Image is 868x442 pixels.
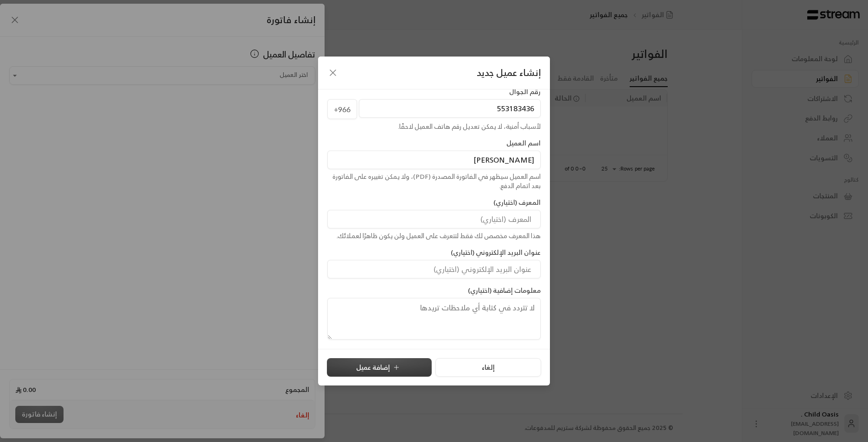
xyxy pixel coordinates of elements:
div: اسم العميل سيظهر في الفاتورة المصدرة (PDF)، ولا يمكن تغييره على الفاتورة بعد اتمام الدفع. [327,172,541,190]
div: هذا المعرف مخصص لك فقط لتتعرف على العميل ولن يكون ظاهرًا لعملائك. [327,231,541,240]
span: إنشاء عميل جديد [477,66,541,80]
label: معلومات إضافية (اختياري) [468,286,541,295]
label: اسم العميل [506,139,541,148]
button: إضافة عميل [327,358,432,377]
input: المعرف (اختياري) [327,210,541,228]
div: لأسباب أمنية، لا يمكن تعديل رقم هاتف العميل لاحقًا. [327,122,541,131]
input: رقم الجوال [359,99,541,118]
button: إلغاء [435,358,541,377]
label: المعرف (اختياري) [493,198,541,207]
span: +966 [327,99,357,120]
label: عنوان البريد الإلكتروني (اختياري) [451,248,541,257]
label: رقم الجوال [509,87,541,96]
input: اسم العميل [327,151,541,169]
input: عنوان البريد الإلكتروني (اختياري) [327,260,541,278]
